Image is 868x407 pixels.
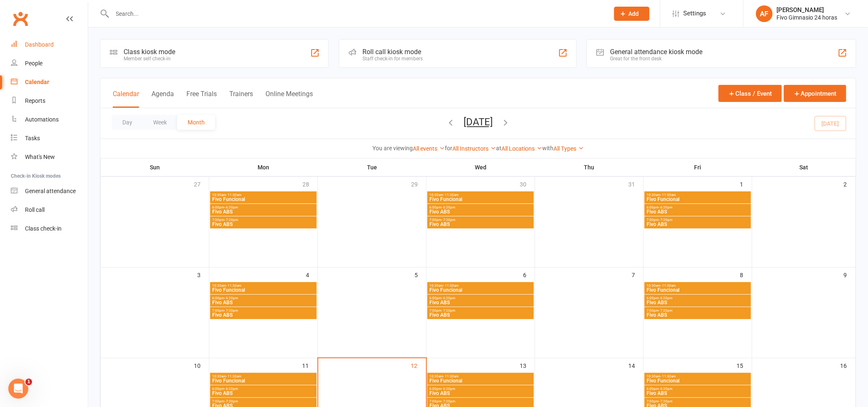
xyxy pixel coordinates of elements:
[443,193,459,197] span: - 11:30am
[186,90,217,108] button: Free Trials
[124,56,175,62] div: Member self check-in
[429,218,532,222] span: 7:00pm
[542,145,553,151] strong: with
[684,4,707,23] span: Settings
[25,41,54,48] div: Dashboard
[443,284,459,288] span: - 11:30am
[197,268,209,281] div: 3
[209,159,318,176] th: Mon
[628,358,643,372] div: 14
[429,222,532,227] span: Fivo ABS
[752,159,856,176] th: Sat
[25,116,59,123] div: Automations
[194,358,209,372] div: 10
[226,193,241,197] span: - 11:30am
[429,193,532,197] span: 10:30am
[8,379,28,399] iframe: Intercom live chat
[628,177,643,191] div: 31
[429,209,532,214] span: Fivo ABS
[443,375,459,378] span: - 11:30am
[441,309,455,313] span: - 7:20pm
[610,56,703,62] div: Great for the front desk
[229,90,253,108] button: Trainers
[740,268,752,281] div: 8
[660,193,676,197] span: - 11:30am
[646,313,749,318] span: Fivo ABS
[226,375,241,378] span: - 11:30am
[659,206,672,209] span: - 6:20pm
[646,209,749,214] span: Fivo ABS
[113,90,139,108] button: Calendar
[110,8,603,20] input: Search...
[740,177,752,191] div: 1
[646,296,749,300] span: 6:00pm
[429,296,532,300] span: 6:00pm
[25,135,40,141] div: Tasks
[644,159,752,176] th: Fri
[464,116,493,128] button: [DATE]
[429,206,532,209] span: 6:00pm
[660,284,676,288] span: - 11:30am
[646,288,749,293] span: Fivo Funcional
[784,85,846,102] button: Appointment
[441,206,455,209] span: - 6:20pm
[429,197,532,202] span: Fivo Funcional
[411,358,426,372] div: 12
[212,309,315,313] span: 7:00pm
[614,7,650,21] button: Add
[212,375,315,378] span: 10:30am
[303,358,317,372] div: 11
[429,378,532,383] span: Fivo Funcional
[777,6,838,14] div: [PERSON_NAME]
[25,225,62,232] div: Class check-in
[224,206,238,209] span: - 6:20pm
[11,73,88,92] a: Calendar
[362,48,423,56] div: Roll call kiosk mode
[429,313,532,318] span: Fivo ABS
[659,296,672,300] span: - 6:20pm
[226,284,241,288] span: - 11:30am
[441,387,455,391] span: - 6:20pm
[224,218,238,222] span: - 7:20pm
[646,284,749,288] span: 10:30am
[646,400,749,403] span: 7:00pm
[844,177,856,191] div: 2
[11,182,88,201] a: General attendance kiosk mode
[429,391,532,396] span: Fivo ABS
[124,48,175,56] div: Class kiosk mode
[719,85,782,102] button: Class / Event
[212,400,315,403] span: 7:00pm
[445,145,452,151] strong: for
[535,159,644,176] th: Thu
[429,387,532,391] span: 6:00pm
[11,219,88,238] a: Class kiosk mode
[151,90,174,108] button: Agenda
[25,154,55,160] div: What's New
[177,115,215,130] button: Month
[411,177,426,191] div: 29
[452,145,496,152] a: All Instructors
[212,209,315,214] span: Fivo ABS
[25,97,45,104] div: Reports
[501,145,542,152] a: All Locations
[660,375,676,378] span: - 11:30am
[429,309,532,313] span: 7:00pm
[212,284,315,288] span: 10:30am
[303,177,317,191] div: 28
[212,296,315,300] span: 6:00pm
[646,222,749,227] span: Fivo ABS
[413,145,445,152] a: All events
[143,115,177,130] button: Week
[520,177,535,191] div: 30
[25,188,76,194] div: General attendance
[756,5,773,22] div: AF
[646,375,749,378] span: 10:30am
[523,268,535,281] div: 6
[212,391,315,396] span: Fivo ABS
[25,206,45,213] div: Roll call
[11,54,88,73] a: People
[659,387,672,391] span: - 6:20pm
[11,92,88,110] a: Reports
[632,268,643,281] div: 7
[646,387,749,391] span: 6:00pm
